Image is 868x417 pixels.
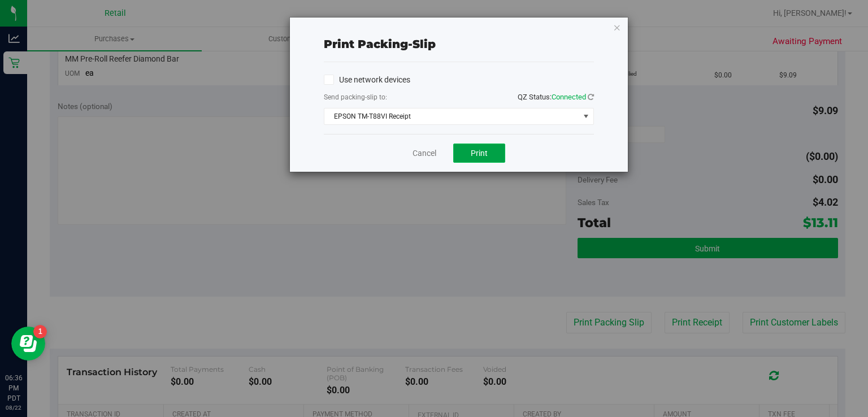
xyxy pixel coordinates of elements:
[413,147,436,159] a: Cancel
[324,74,410,86] label: Use network devices
[11,327,45,360] iframe: Resource center
[453,144,505,163] button: Print
[471,149,488,158] span: Print
[552,93,586,101] span: Connected
[33,325,47,338] iframe: Resource center unread badge
[324,92,387,102] label: Send packing-slip to:
[324,108,579,124] span: EPSON TM-T88VI Receipt
[579,108,593,124] span: select
[518,93,594,101] span: QZ Status:
[324,37,436,51] span: Print packing-slip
